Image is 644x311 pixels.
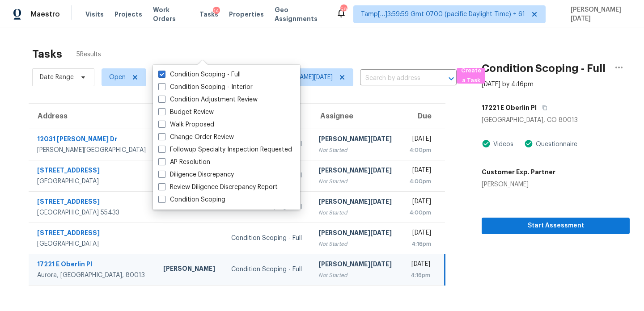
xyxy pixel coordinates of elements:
span: Projects [114,10,142,19]
label: Budget Review [158,108,214,117]
div: 4:16pm [408,271,430,280]
th: Assignee [311,104,401,129]
h2: Tasks [32,50,62,59]
div: 4:00pm [408,208,431,217]
div: [STREET_ADDRESS] [37,228,149,240]
span: Visits [85,10,104,19]
label: Followup Specialty Inspection Requested [158,145,292,154]
button: Copy Address [537,100,549,116]
span: Properties [229,10,264,19]
button: Create a Task [457,68,485,84]
div: Condition Scoping - Full [231,234,304,243]
span: Open [109,73,126,82]
div: 4:00pm [408,146,431,155]
div: 12031 [PERSON_NAME] Dr [37,134,149,146]
div: [DATE] [408,260,430,271]
label: AP Resolution [158,158,210,167]
div: [DATE] [408,166,431,177]
label: Condition Scoping [158,195,225,204]
img: Artifact Present Icon [482,139,491,148]
div: 597 [340,5,347,14]
div: Condition Scoping - Full [231,265,304,274]
div: [GEOGRAPHIC_DATA], CO 80013 [482,116,630,125]
div: [PERSON_NAME] [163,264,217,275]
span: Geo Assignments [275,5,326,23]
span: Tamp[…]3:59:59 Gmt 0700 (pacific Daylight Time) + 61 [361,10,525,19]
img: Artifact Present Icon [524,139,533,148]
div: [PERSON_NAME][DATE] [318,166,394,177]
h5: 17221 E Oberlin Pl [482,103,537,112]
div: 17221 E Oberlin Pl [37,260,149,271]
div: [DATE] [408,134,431,146]
div: [STREET_ADDRESS] [37,166,149,177]
div: [GEOGRAPHIC_DATA] [37,240,149,248]
div: Not Started [318,271,394,280]
th: Address [29,104,156,129]
label: Diligence Discrepancy [158,170,234,179]
div: [GEOGRAPHIC_DATA] [37,177,149,186]
div: [PERSON_NAME][GEOGRAPHIC_DATA] [37,146,149,155]
div: Questionnaire [533,140,577,149]
div: 4:00pm [408,177,431,186]
label: Walk Proposed [158,120,214,129]
div: Aurora, [GEOGRAPHIC_DATA], 80013 [37,271,149,280]
input: Search by address [360,71,432,85]
span: Start Assessment [489,220,623,231]
span: 5 Results [76,50,101,59]
div: [PERSON_NAME][DATE] [318,134,394,146]
div: Not Started [318,177,394,186]
label: Condition Scoping - Full [158,70,241,79]
th: Due [401,104,445,129]
div: 4:16pm [408,240,431,248]
div: Not Started [318,208,394,217]
div: [PERSON_NAME][DATE] [318,260,394,271]
button: Open [445,72,458,85]
button: Start Assessment [482,218,630,234]
div: [PERSON_NAME] [482,180,555,189]
span: [PERSON_NAME][DATE] [567,5,631,23]
label: Condition Scoping - Interior [158,83,253,92]
span: Create a Task [461,66,481,86]
label: Condition Adjustment Review [158,95,258,104]
label: Change Order Review [158,133,234,142]
div: [PERSON_NAME][DATE] [318,197,394,208]
div: [STREET_ADDRESS] [37,197,149,208]
h2: Condition Scoping - Full [482,64,606,73]
div: Not Started [318,146,394,155]
div: [DATE] by 4:16pm [482,80,534,89]
span: Tasks [199,11,218,17]
h5: Customer Exp. Partner [482,168,555,177]
div: Videos [491,140,513,149]
div: [GEOGRAPHIC_DATA] 55433 [37,208,149,217]
div: Not Started [318,240,394,248]
div: [DATE] [408,228,431,240]
div: [PERSON_NAME][DATE] [318,228,394,240]
span: Work Orders [153,5,189,23]
div: [DATE] [408,197,431,208]
label: Review Diligence Discrepancy Report [158,183,278,192]
span: Date Range [40,73,74,82]
span: Maestro [30,10,60,19]
div: 14 [213,7,220,16]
